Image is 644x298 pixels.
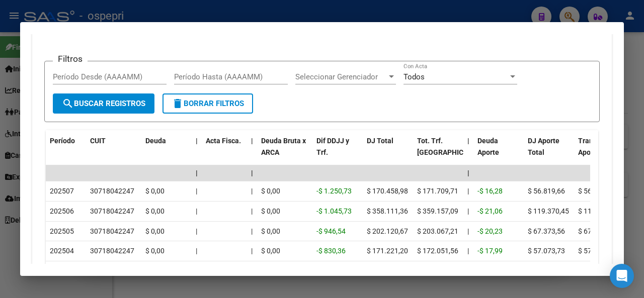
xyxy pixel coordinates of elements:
[417,227,458,235] span: $ 203.067,21
[528,207,569,215] span: $ 119.370,45
[404,72,425,81] span: Todos
[53,93,154,114] button: Buscar Registros
[247,130,257,174] datatable-header-cell: |
[50,137,75,145] span: Período
[62,99,145,108] span: Buscar Registros
[251,169,253,177] span: |
[578,227,615,235] span: $ 67.393,79
[477,187,503,195] span: -$ 16,28
[477,227,503,235] span: -$ 20,23
[528,227,565,235] span: $ 67.373,56
[196,207,197,215] span: |
[251,207,253,215] span: |
[50,227,74,235] span: 202505
[251,227,253,235] span: |
[261,137,306,156] span: Deuda Bruta x ARCA
[578,247,615,255] span: $ 57.091,72
[477,137,499,156] span: Deuda Aporte
[467,227,469,235] span: |
[261,227,280,235] span: $ 0,00
[145,187,165,195] span: $ 0,00
[367,207,408,215] span: $ 358.111,36
[312,130,363,174] datatable-header-cell: Dif DDJJ y Trf.
[145,247,165,255] span: $ 0,00
[363,130,413,174] datatable-header-cell: DJ Total
[145,227,165,235] span: $ 0,00
[53,53,88,64] h3: Filtros
[316,187,352,195] span: -$ 1.250,73
[473,130,524,174] datatable-header-cell: Deuda Aporte
[316,207,352,215] span: -$ 1.045,73
[257,130,312,174] datatable-header-cell: Deuda Bruta x ARCA
[141,130,192,174] datatable-header-cell: Deuda
[90,206,134,217] div: 30718042247
[477,207,503,215] span: -$ 21,06
[467,247,469,255] span: |
[467,187,469,195] span: |
[417,207,458,215] span: $ 359.157,09
[251,187,253,195] span: |
[295,72,387,81] span: Seleccionar Gerenciador
[578,137,616,156] span: Transferido Aporte
[524,130,574,174] datatable-header-cell: DJ Aporte Total
[90,245,134,257] div: 30718042247
[251,137,253,145] span: |
[50,207,74,215] span: 202506
[261,207,280,215] span: $ 0,00
[578,187,615,195] span: $ 56.835,94
[251,247,253,255] span: |
[463,130,473,174] datatable-header-cell: |
[316,227,346,235] span: -$ 946,54
[316,137,349,156] span: Dif DDJJ y Trf.
[196,187,197,195] span: |
[196,247,197,255] span: |
[46,130,86,174] datatable-header-cell: Período
[477,247,503,255] span: -$ 17,99
[367,227,408,235] span: $ 202.120,67
[50,187,74,195] span: 202507
[163,93,253,114] button: Borrar Filtros
[192,130,202,174] datatable-header-cell: |
[90,226,134,237] div: 30718042247
[196,137,198,145] span: |
[86,130,141,174] datatable-header-cell: CUIT
[417,247,458,255] span: $ 172.051,56
[578,207,619,215] span: $ 119.391,51
[90,137,106,145] span: CUIT
[528,187,565,195] span: $ 56.819,66
[145,207,165,215] span: $ 0,00
[413,130,463,174] datatable-header-cell: Tot. Trf. Bruto
[574,130,624,174] datatable-header-cell: Transferido Aporte
[196,227,197,235] span: |
[202,130,247,174] datatable-header-cell: Acta Fisca.
[528,137,559,156] span: DJ Aporte Total
[145,137,166,145] span: Deuda
[528,247,565,255] span: $ 57.073,73
[417,137,486,156] span: Tot. Trf. [GEOGRAPHIC_DATA]
[367,247,408,255] span: $ 171.221,20
[62,97,74,110] mat-icon: search
[316,247,346,255] span: -$ 830,36
[467,207,469,215] span: |
[367,137,393,145] span: DJ Total
[90,185,134,197] div: 30718042247
[417,187,458,195] span: $ 171.709,71
[261,187,280,195] span: $ 0,00
[367,187,408,195] span: $ 170.458,98
[196,169,198,177] span: |
[261,247,280,255] span: $ 0,00
[206,137,241,145] span: Acta Fisca.
[467,169,469,177] span: |
[50,247,74,255] span: 202504
[172,99,244,108] span: Borrar Filtros
[467,137,469,145] span: |
[610,264,634,288] div: Open Intercom Messenger
[172,97,184,110] mat-icon: delete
